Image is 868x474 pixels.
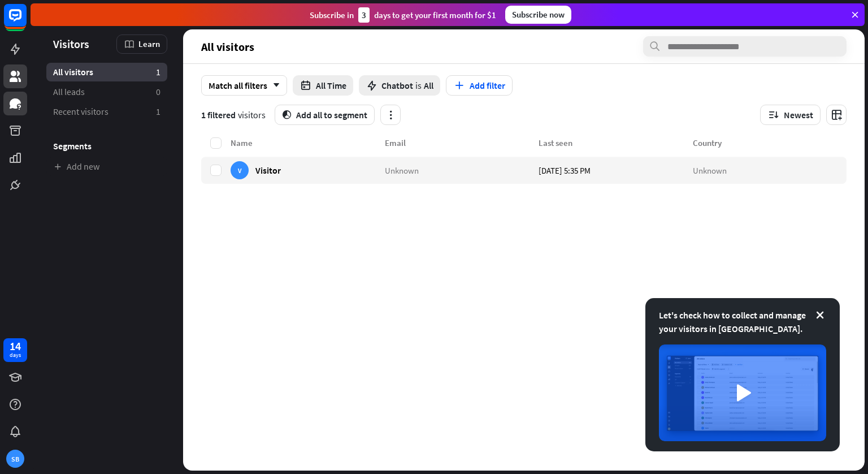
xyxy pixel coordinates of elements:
[693,165,727,175] span: Unknown
[415,80,422,91] span: is
[255,165,281,175] span: Visitor
[381,80,413,91] span: Chatbot
[539,165,591,175] span: [DATE] 5:35 PM
[358,7,370,23] div: 3
[6,450,24,468] div: SB
[446,75,513,96] button: Add filter
[53,106,108,118] span: Recent visitors
[3,338,27,362] a: 14 days
[10,341,21,351] div: 14
[693,137,847,148] div: Country
[156,106,160,118] aside: 1
[267,82,280,89] i: arrow_down
[539,137,693,148] div: Last seen
[138,38,160,49] span: Learn
[760,105,821,125] button: Newest
[275,105,375,125] button: segmentAdd all to segment
[53,86,85,98] span: All leads
[46,102,167,121] a: Recent visitors 1
[156,86,160,98] aside: 0
[293,75,353,96] button: All Time
[53,66,93,78] span: All visitors
[505,6,571,24] div: Subscribe now
[385,165,419,175] span: Unknown
[156,66,160,78] aside: 1
[201,75,287,96] div: Match all filters
[238,109,266,120] span: visitors
[201,40,254,53] span: All visitors
[424,80,433,91] span: All
[659,344,826,441] img: image
[231,137,385,148] div: Name
[231,161,249,179] div: V
[282,110,292,119] i: segment
[201,109,236,120] span: 1 filtered
[659,308,826,335] div: Let's check how to collect and manage your visitors in [GEOGRAPHIC_DATA].
[385,137,539,148] div: Email
[53,37,89,50] span: Visitors
[46,83,167,101] a: All leads 0
[10,351,21,359] div: days
[9,5,43,38] button: Open LiveChat chat widget
[310,7,496,23] div: Subscribe in days to get your first month for $1
[46,157,167,176] a: Add new
[46,140,167,152] h3: Segments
